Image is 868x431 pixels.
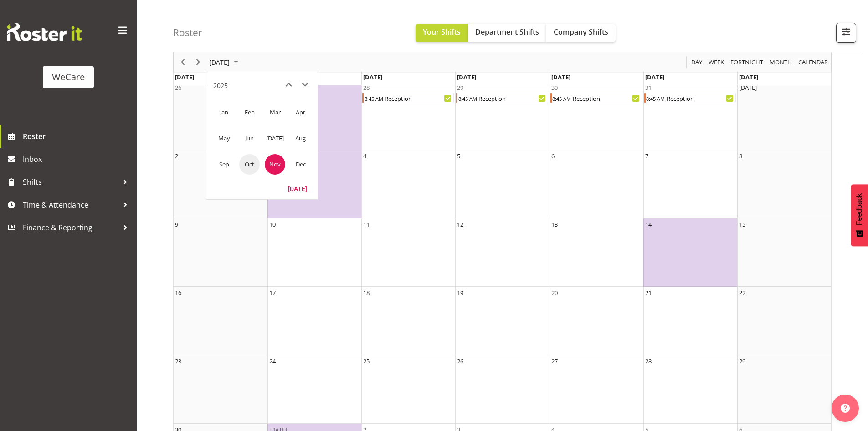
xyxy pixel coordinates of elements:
[551,357,558,366] div: 27
[468,24,546,42] button: Department Shifts
[457,220,463,229] div: 12
[739,151,742,161] div: 8
[645,220,652,229] div: 14
[175,83,181,92] div: 26
[841,404,850,413] img: help-xxl-2.png
[690,57,703,68] span: Day
[290,154,311,175] span: Dec
[851,184,868,246] button: Feedback - Show survey
[572,93,642,103] div: Reception
[475,27,539,37] span: Department Shifts
[174,355,267,424] td: Sunday, November 23, 2025
[729,57,764,68] span: Fortnight
[363,73,382,81] span: [DATE]
[269,288,276,297] div: 17
[192,57,205,68] button: Next
[550,93,642,103] div: Reception Begin From Thursday, October 30, 2025 at 8:45:00 AM GMT+13:00 Ends At Thursday, October...
[478,93,547,103] div: Reception
[190,52,206,72] div: Next
[645,83,652,92] div: 31
[239,102,260,123] span: Feb
[455,355,549,424] td: Wednesday, November 26, 2025
[551,151,555,161] div: 6
[645,151,648,161] div: 7
[361,355,455,424] td: Tuesday, November 25, 2025
[7,23,82,41] img: Rosterit website logo
[297,77,313,93] button: next month
[23,221,118,234] span: Finance & Reporting
[737,82,831,150] td: Saturday, November 1, 2025
[457,357,463,366] div: 26
[214,102,234,123] span: Jan
[265,102,285,123] span: Mar
[267,287,361,355] td: Monday, November 17, 2025
[551,288,558,297] div: 20
[213,77,228,95] div: title
[455,287,549,355] td: Wednesday, November 19, 2025
[708,57,725,68] span: Week
[455,150,549,218] td: Wednesday, November 5, 2025
[416,24,468,42] button: Your Shifts
[23,175,118,189] span: Shifts
[361,287,455,355] td: Tuesday, November 18, 2025
[550,218,643,287] td: Thursday, November 13, 2025
[361,150,455,218] td: Tuesday, November 4, 2025
[457,83,463,92] div: 29
[262,151,288,177] td: November 2025
[280,77,297,93] button: previous month
[384,93,453,103] div: Reception
[551,73,570,81] span: [DATE]
[457,73,476,81] span: [DATE]
[643,218,737,287] td: Friday, November 14, 2025
[364,93,384,103] div: 8:45 AM
[551,220,558,229] div: 13
[174,287,267,355] td: Sunday, November 16, 2025
[645,357,652,366] div: 28
[214,154,234,175] span: Sep
[737,287,831,355] td: Saturday, November 22, 2025
[361,82,455,150] td: Tuesday, October 28, 2025
[363,357,370,366] div: 25
[768,57,794,68] button: Timeline Month
[797,57,829,68] span: calendar
[175,73,194,81] span: [DATE]
[739,357,745,366] div: 29
[23,152,132,166] span: Inbox
[174,82,267,150] td: Sunday, October 26, 2025
[550,287,643,355] td: Thursday, November 20, 2025
[177,57,189,68] button: Previous
[457,151,460,161] div: 5
[769,57,793,68] span: Month
[423,27,461,37] span: Your Shifts
[175,288,181,297] div: 16
[290,128,311,149] span: Aug
[174,218,267,287] td: Sunday, November 9, 2025
[363,151,366,161] div: 4
[737,355,831,424] td: Saturday, November 29, 2025
[269,357,276,366] div: 24
[690,57,704,68] button: Timeline Day
[737,150,831,218] td: Saturday, November 8, 2025
[643,287,737,355] td: Friday, November 21, 2025
[550,82,643,150] td: Thursday, October 30, 2025
[646,93,666,103] div: 8:45 AM
[455,82,549,150] td: Wednesday, October 29, 2025
[551,83,558,92] div: 30
[361,218,455,287] td: Tuesday, November 11, 2025
[552,93,572,103] div: 8:45 AM
[363,288,370,297] div: 18
[214,128,234,149] span: May
[267,218,361,287] td: Monday, November 10, 2025
[174,150,267,218] td: Sunday, November 2, 2025
[23,198,118,212] span: Time & Attendance
[175,151,178,161] div: 2
[855,193,863,225] span: Feedback
[52,70,85,84] div: WeCare
[455,218,549,287] td: Wednesday, November 12, 2025
[546,24,616,42] button: Company Shifts
[645,73,664,81] span: [DATE]
[282,182,313,195] button: Today
[729,57,765,68] button: Fortnight
[362,93,454,103] div: Reception Begin From Tuesday, October 28, 2025 at 8:45:00 AM GMT+13:00 Ends At Tuesday, October 2...
[175,357,181,366] div: 23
